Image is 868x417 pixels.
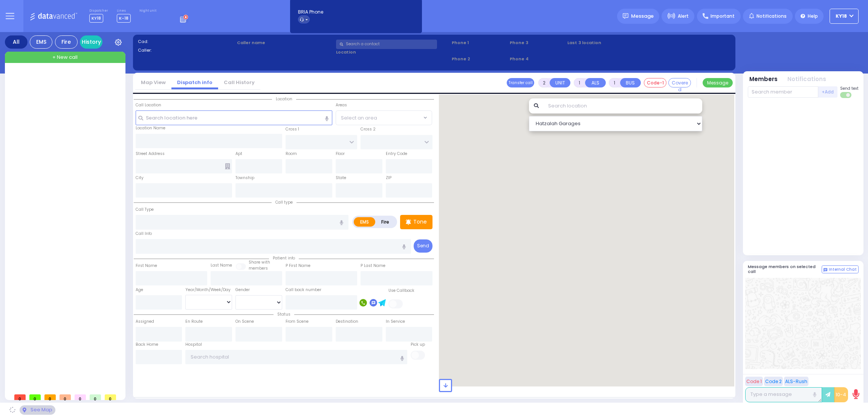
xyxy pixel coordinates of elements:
[185,319,203,325] label: En Route
[235,175,254,181] label: Township
[211,262,232,268] label: Last Name
[30,11,80,21] img: Logo
[272,96,296,102] span: Location
[5,35,28,49] div: All
[80,35,102,49] a: History
[136,207,154,213] label: Call Type
[274,311,294,317] span: Status
[117,9,131,13] label: Lines
[75,394,86,400] span: 0
[585,78,606,87] button: ALS
[623,13,628,19] img: message.svg
[136,102,161,108] label: Call Location
[136,263,157,269] label: First Name
[336,102,347,108] label: Areas
[784,377,808,386] button: ALS-Rush
[703,78,733,87] button: Message
[29,394,41,400] span: 0
[135,79,171,86] a: Map View
[411,342,425,348] label: Pick up
[386,319,405,325] label: In Service
[386,175,391,181] label: ZIP
[756,13,787,20] span: Notifications
[748,86,818,98] input: Search member
[510,56,565,62] span: Phone 4
[14,394,26,400] span: 0
[298,9,323,15] span: BRIA Phone
[829,267,857,272] span: Internal Chat
[44,394,56,400] span: 0
[286,319,309,325] label: From Scene
[808,13,818,20] span: Help
[341,114,377,122] span: Select an area
[89,14,103,23] span: KY18
[336,175,346,181] label: State
[567,40,649,46] label: Last 3 location
[249,265,268,271] span: members
[136,342,158,348] label: Back Home
[840,86,859,91] span: Send text
[388,288,414,294] label: Use Callback
[235,287,250,293] label: Gender
[452,40,507,46] span: Phone 1
[336,40,437,49] input: Search a contact
[631,12,654,20] span: Message
[225,163,230,169] span: Other building occupants
[89,9,108,13] label: Dispatcher
[830,9,859,24] button: KY18
[136,175,144,181] label: City
[249,259,270,265] small: Share with
[136,231,152,237] label: Call Info
[452,56,507,62] span: Phone 2
[272,199,296,205] span: Call type
[711,13,735,20] span: Important
[117,14,131,23] span: K-18
[55,35,78,49] div: Fire
[336,49,449,55] label: Location
[269,255,299,261] span: Patient info
[136,151,165,157] label: Street Address
[824,268,827,272] img: comment-alt.png
[218,79,260,86] a: Call History
[414,239,432,253] button: Send
[748,264,822,274] h5: Message members on selected call
[30,35,52,49] div: EMS
[136,287,143,293] label: Age
[185,350,407,364] input: Search hospital
[764,377,783,386] button: Code 2
[235,319,254,325] label: On Scene
[20,405,55,415] div: See map
[375,217,396,227] label: Fire
[745,377,763,386] button: Code 1
[386,151,407,157] label: Entry Code
[787,75,826,84] button: Notifications
[336,151,345,157] label: Floor
[749,75,778,84] button: Members
[237,40,334,46] label: Caller name
[105,394,116,400] span: 0
[136,110,332,125] input: Search location here
[507,78,534,87] button: Transfer call
[836,13,847,20] span: KY18
[550,78,570,87] button: UNIT
[510,40,565,46] span: Phone 3
[668,78,691,87] button: Covered
[60,394,71,400] span: 0
[413,218,427,226] p: Tone
[361,263,385,269] label: P Last Name
[235,151,242,157] label: Apt
[185,287,232,293] div: Year/Month/Week/Day
[138,47,235,54] label: Caller:
[678,13,689,20] span: Alert
[644,78,666,87] button: Code-1
[136,319,154,325] label: Assigned
[138,38,235,45] label: Cad:
[354,217,376,227] label: EMS
[286,263,310,269] label: P First Name
[543,98,702,113] input: Search location
[136,125,165,131] label: Location Name
[286,287,321,293] label: Call back number
[840,91,852,99] label: Turn off text
[139,9,156,13] label: Night unit
[185,342,202,348] label: Hospital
